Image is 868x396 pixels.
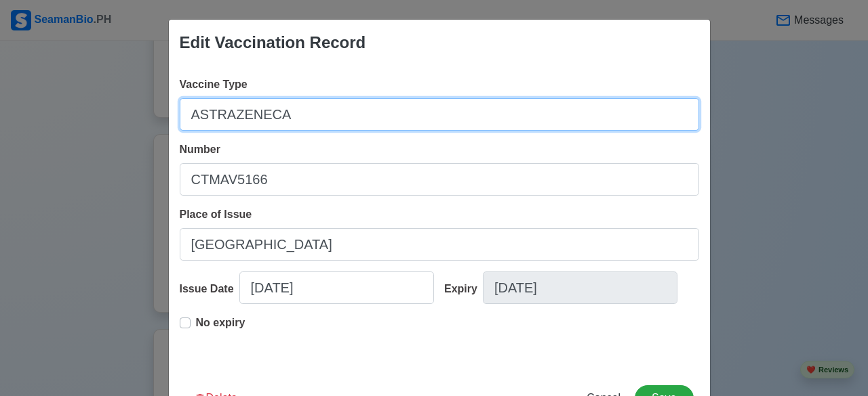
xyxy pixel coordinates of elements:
[180,163,699,196] input: Ex: 1234567890
[180,228,699,261] input: Ex: Manila
[180,30,366,55] div: Edit Vaccination Record
[196,315,245,331] p: No expiry
[180,208,252,220] span: Place of Issue
[180,281,239,297] div: Issue Date
[180,144,220,155] span: Number
[444,281,483,297] div: Expiry
[180,79,248,90] span: Vaccine Type
[180,98,699,131] input: Ex: Sinovac 1st Dose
